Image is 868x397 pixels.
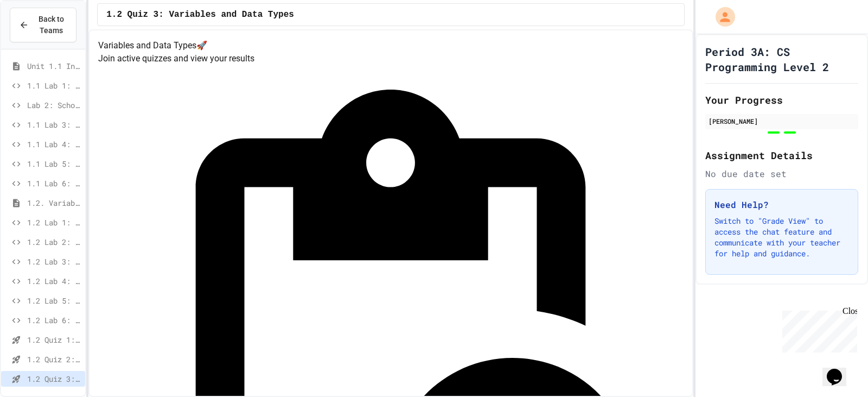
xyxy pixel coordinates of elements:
[705,148,858,163] h2: Assignment Details
[27,236,81,248] span: 1.2 Lab 2: Library Card Creator
[822,354,857,386] iframe: chat widget
[27,275,81,287] span: 1.2 Lab 4: Team Stats Calculator
[27,334,81,345] span: 1.2 Quiz 1: Variables and Data Types
[709,116,855,126] div: [PERSON_NAME]
[778,306,857,352] iframe: chat widget
[27,99,81,111] span: Lab 2: School Announcements
[27,354,81,365] span: 1.2 Quiz 2: Variables and Data Types
[704,4,738,29] div: My Account
[27,373,81,385] span: 1.2 Quiz 3: Variables and Data Types
[27,217,81,228] span: 1.2 Lab 1: Pet Profile Fix
[714,216,849,259] p: Switch to "Grade View" to access the chat feature and communicate with your teacher for help and ...
[705,44,858,74] h1: Period 3A: CS Programming Level 2
[98,39,683,52] h4: Variables and Data Types 🚀
[106,8,294,21] span: 1.2 Quiz 3: Variables and Data Types
[27,119,81,130] span: 1.1 Lab 3: Debug Assembly
[27,178,81,189] span: 1.1 Lab 6: Pattern Detective
[27,256,81,267] span: 1.2 Lab 3: Restaurant Order System
[705,167,858,180] div: No due date set
[705,92,858,108] h2: Your Progress
[27,197,81,209] span: 1.2. Variables and Data Types
[714,198,849,211] h3: Need Help?
[27,80,81,91] span: 1.1 Lab 1: Morning Routine Fix
[27,314,81,326] span: 1.2 Lab 6: Scientific Calculator
[98,52,683,65] p: Join active quizzes and view your results
[27,60,81,72] span: Unit 1.1 Introduction to Algorithms, Programming and Compilers
[4,4,75,69] div: Chat with us now!Close
[27,158,81,169] span: 1.1 Lab 5: Travel Route Debugger
[27,295,81,306] span: 1.2 Lab 5: Weather Station Debugger
[35,14,67,36] span: Back to Teams
[10,8,76,42] button: Back to Teams
[27,138,81,150] span: 1.1 Lab 4: Code Assembly Challenge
